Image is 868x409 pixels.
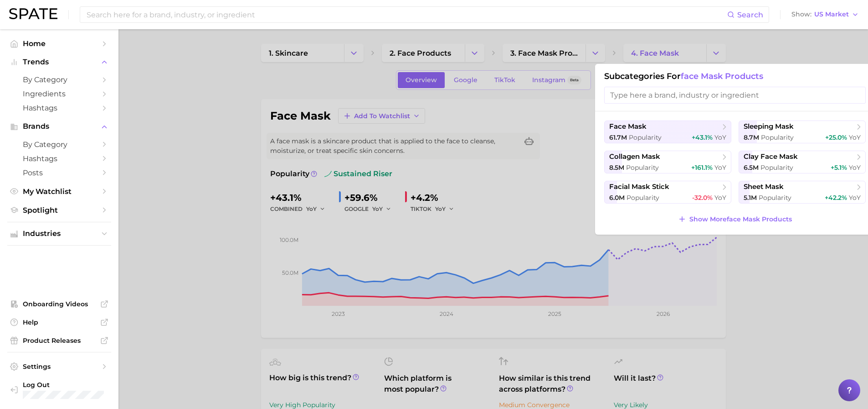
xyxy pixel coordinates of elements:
span: Home [23,39,96,48]
span: Popularity [626,163,659,172]
img: SPATE [9,8,57,19]
a: Log out. Currently logged in with e-mail ltal@gattefossecorp.com. [7,378,111,402]
span: Hashtags [23,104,96,112]
span: 6.0m [609,194,625,202]
span: YoY [714,194,726,202]
a: Settings [7,360,111,373]
button: face mask61.7m Popularity+43.1% YoY [604,121,731,143]
span: Industries [23,230,96,238]
span: +43.1% [692,133,713,142]
button: ShowUS Market [789,9,861,21]
span: 8.5m [609,163,624,172]
span: Spotlight [23,206,96,215]
span: +42.2% [825,194,847,202]
span: YoY [714,163,726,172]
span: YoY [714,133,726,142]
a: Product Releases [7,334,111,347]
span: Popularity [627,194,659,202]
span: 61.7m [609,133,627,142]
span: sheet mask [744,183,784,191]
span: Onboarding Videos [23,300,96,308]
a: Hashtags [7,152,111,166]
button: collagen mask8.5m Popularity+161.1% YoY [604,151,731,173]
span: Search [737,10,763,19]
button: sheet mask5.1m Popularity+42.2% YoY [739,181,866,204]
span: collagen mask [609,152,660,161]
span: 6.5m [744,163,759,172]
span: Show More face mask products [689,215,792,223]
span: Help [23,318,96,326]
a: My Watchlist [7,184,111,199]
span: sleeping mask [744,122,794,131]
span: +161.1% [691,163,713,172]
a: Spotlight [7,203,111,217]
span: Settings [23,362,96,371]
a: Onboarding Videos [7,297,111,311]
span: face mask products [681,71,763,81]
span: by Category [23,75,96,84]
span: -32.0% [692,194,713,202]
button: Show Moreface mask products [676,213,794,225]
span: YoY [849,163,861,172]
button: Trends [7,55,111,69]
span: YoY [849,133,861,142]
span: 5.1m [744,194,757,202]
span: Posts [23,168,96,177]
button: facial mask stick6.0m Popularity-32.0% YoY [604,181,731,204]
button: Industries [7,227,111,241]
span: Popularity [629,133,662,142]
span: clay face mask [744,152,798,161]
input: Search here for a brand, industry, or ingredient [86,7,727,22]
span: My Watchlist [23,187,96,196]
span: 8.7m [744,133,759,142]
input: Type here a brand, industry or ingredient [604,87,866,104]
span: US Market [814,12,849,17]
a: Posts [7,166,111,180]
span: Popularity [761,133,794,142]
span: Trends [23,58,96,66]
button: sleeping mask8.7m Popularity+25.0% YoY [739,121,866,143]
a: by Category [7,137,111,152]
span: +25.0% [825,133,847,142]
span: Show [791,12,812,17]
span: Popularity [759,194,791,202]
span: Ingredients [23,89,96,98]
a: Ingredients [7,87,111,101]
span: Popularity [760,163,793,172]
span: Log Out [23,381,104,389]
span: face mask [609,122,647,131]
a: Help [7,315,111,329]
span: by Category [23,140,96,149]
span: facial mask stick [609,183,669,191]
a: Hashtags [7,101,111,115]
button: clay face mask6.5m Popularity+5.1% YoY [739,151,866,173]
span: +5.1% [831,163,847,172]
a: Home [7,37,111,51]
span: Hashtags [23,154,96,163]
span: YoY [849,194,861,202]
span: Brands [23,122,96,131]
span: Product Releases [23,336,96,345]
h1: Subcategories for [604,71,866,81]
button: Brands [7,120,111,133]
a: by Category [7,73,111,87]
